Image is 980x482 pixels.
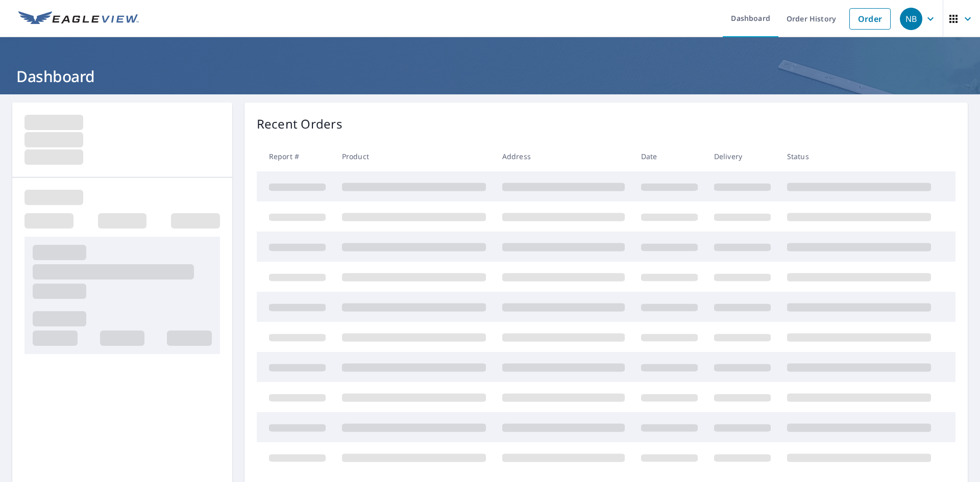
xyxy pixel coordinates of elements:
th: Report # [257,141,334,171]
p: Recent Orders [257,115,342,133]
img: EV Logo [18,11,139,27]
a: Order [849,8,891,30]
div: NB [900,8,922,30]
th: Product [334,141,494,171]
th: Address [494,141,633,171]
h1: Dashboard [12,66,968,87]
th: Status [779,141,939,171]
th: Date [633,141,706,171]
th: Delivery [706,141,779,171]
